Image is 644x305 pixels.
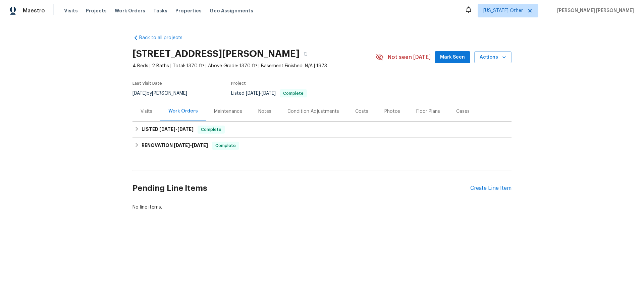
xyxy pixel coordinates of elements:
[483,7,523,14] span: [US_STATE] Other
[456,108,470,115] div: Cases
[132,91,147,96] span: [DATE]
[246,91,260,96] span: [DATE]
[115,7,145,14] span: Work Orders
[246,91,276,96] span: -
[159,127,194,132] span: -
[480,53,506,62] span: Actions
[142,126,194,134] h6: LISTED
[384,108,400,115] div: Photos
[132,138,512,154] div: RENOVATION [DATE]-[DATE]Complete
[214,108,242,115] div: Maintenance
[174,143,190,148] span: [DATE]
[280,91,306,95] span: Complete
[192,143,208,148] span: [DATE]
[132,63,376,69] span: 4 Beds | 2 Baths | Total: 1370 ft² | Above Grade: 1370 ft² | Basement Finished: N/A | 1973
[355,108,368,115] div: Costs
[231,81,246,85] span: Project
[23,7,45,14] span: Maestro
[132,81,162,85] span: Last Visit Date
[175,7,202,14] span: Properties
[132,89,195,97] div: by [PERSON_NAME]
[168,108,198,115] div: Work Orders
[142,142,208,150] h6: RENOVATION
[213,142,238,149] span: Complete
[159,127,175,132] span: [DATE]
[554,7,634,14] span: [PERSON_NAME] [PERSON_NAME]
[132,51,300,57] h2: [STREET_ADDRESS][PERSON_NAME]
[435,51,470,64] button: Mark Seen
[132,34,197,41] a: Back to all projects
[416,108,440,115] div: Floor Plans
[210,7,253,14] span: Geo Assignments
[132,173,470,204] h2: Pending Line Items
[300,48,312,60] button: Copy Address
[174,143,208,148] span: -
[388,54,431,61] span: Not seen [DATE]
[258,108,271,115] div: Notes
[287,108,339,115] div: Condition Adjustments
[86,7,107,14] span: Projects
[177,127,194,132] span: [DATE]
[64,7,78,14] span: Visits
[440,53,465,62] span: Mark Seen
[141,108,152,115] div: Visits
[132,122,512,138] div: LISTED [DATE]-[DATE]Complete
[231,91,307,96] span: Listed
[470,185,512,192] div: Create Line Item
[132,204,512,211] div: No line items.
[474,51,512,64] button: Actions
[198,126,224,133] span: Complete
[153,8,167,13] span: Tasks
[262,91,276,96] span: [DATE]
